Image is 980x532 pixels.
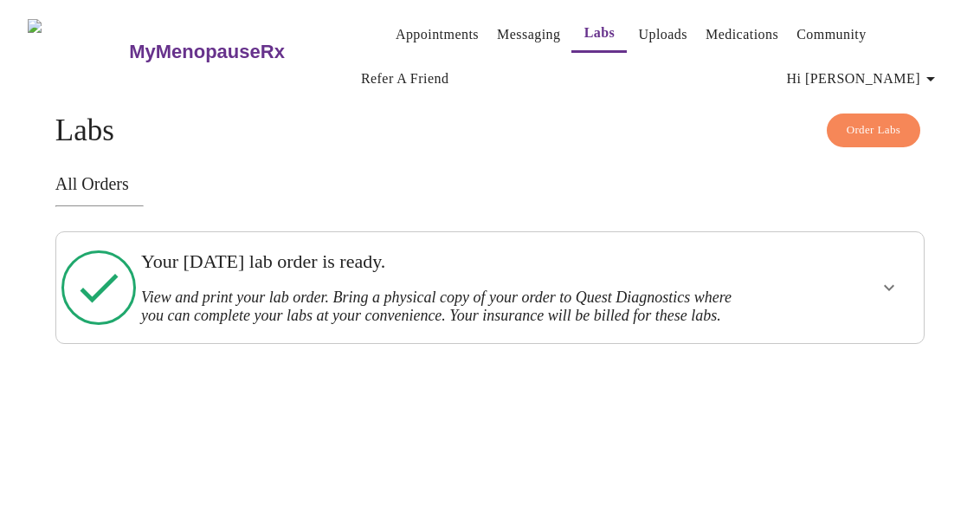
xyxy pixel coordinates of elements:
[638,23,687,47] a: Uploads
[497,23,560,47] a: Messaging
[361,67,449,91] a: Refer a Friend
[631,17,694,52] button: Uploads
[141,289,754,325] h3: View and print your lab order. Bring a physical copy of your order to Quest Diagnostics where you...
[706,23,778,47] a: Medications
[847,120,901,140] span: Order Labs
[28,19,127,84] img: MyMenopauseRx Logo
[868,267,910,308] button: show more
[396,23,479,47] a: Appointments
[127,22,354,82] a: MyMenopauseRx
[141,250,754,273] h3: Your [DATE] lab order is ready.
[796,23,867,47] a: Community
[827,114,921,147] button: Order Labs
[490,17,567,52] button: Messaging
[55,114,925,148] h4: Labs
[389,17,486,52] button: Appointments
[129,41,285,63] h3: MyMenopauseRx
[780,62,948,96] button: Hi [PERSON_NAME]
[354,62,456,96] button: Refer a Friend
[55,174,925,194] h3: All Orders
[790,17,874,52] button: Community
[787,67,941,91] span: Hi [PERSON_NAME]
[699,17,785,52] button: Medications
[584,21,616,45] a: Labs
[571,16,627,53] button: Labs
